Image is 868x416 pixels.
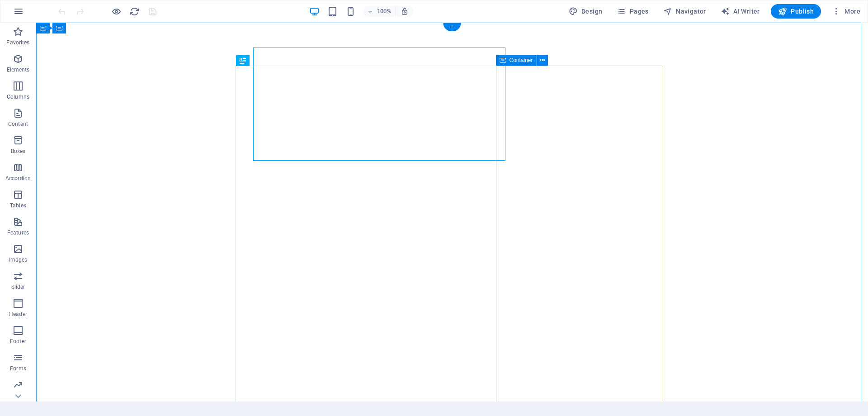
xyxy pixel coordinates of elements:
[828,4,864,19] button: More
[617,7,648,16] span: Pages
[569,7,603,16] span: Design
[11,148,26,155] p: Boxes
[721,7,760,16] span: AI Writer
[129,6,140,17] i: Reload page
[9,311,27,318] p: Header
[565,4,606,19] button: Design
[9,256,28,263] p: Images
[613,4,652,19] button: Pages
[778,7,814,16] span: Publish
[5,175,31,182] p: Accordion
[7,66,30,73] p: Elements
[10,202,26,209] p: Tables
[8,120,28,128] p: Content
[401,7,409,15] i: On resize automatically adjust zoom level to fit chosen device.
[7,93,29,100] p: Columns
[717,4,764,19] button: AI Writer
[111,6,122,17] button: Click here to leave preview mode and continue editing
[11,283,25,291] p: Slider
[10,338,26,345] p: Footer
[509,57,533,63] span: Container
[443,23,461,31] div: +
[377,6,392,17] h6: 100%
[660,4,710,19] button: Navigator
[832,7,860,16] span: More
[771,4,821,19] button: Publish
[565,4,606,19] div: Design (Ctrl+Alt+Y)
[363,6,396,17] button: 100%
[10,365,26,372] p: Forms
[129,6,140,17] button: reload
[7,229,29,236] p: Features
[663,7,706,16] span: Navigator
[6,39,29,46] p: Favorites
